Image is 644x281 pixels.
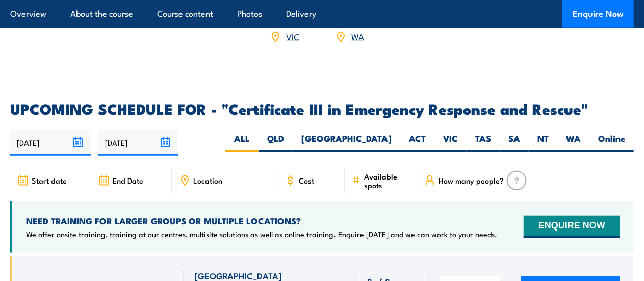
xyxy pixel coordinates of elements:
label: TAS [467,133,500,152]
span: Start date [32,176,67,185]
input: From date [10,130,91,156]
label: NT [529,133,557,152]
span: End Date [113,176,143,185]
a: VIC [286,30,299,42]
label: ACT [400,133,434,152]
a: WA [351,30,364,42]
button: ENQUIRE NOW [524,216,620,238]
span: How many people? [439,176,504,185]
label: WA [557,133,589,152]
h2: UPCOMING SCHEDULE FOR - "Certificate III in Emergency Response and Rescue" [10,101,634,115]
label: [GEOGRAPHIC_DATA] [293,133,400,152]
input: To date [98,130,179,156]
span: Available spots [364,172,410,189]
label: VIC [434,133,467,152]
p: We offer onsite training, training at our centres, multisite solutions as well as online training... [26,229,497,239]
label: QLD [259,133,293,152]
span: Cost [299,176,314,185]
label: SA [500,133,529,152]
label: Online [589,133,634,152]
span: Location [193,176,222,185]
label: ALL [225,133,259,152]
h4: NEED TRAINING FOR LARGER GROUPS OR MULTIPLE LOCATIONS? [26,215,497,226]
